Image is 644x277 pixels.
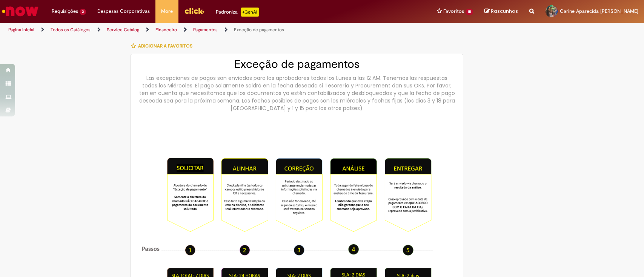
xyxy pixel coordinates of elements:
span: Favoritos [443,8,464,15]
a: Página inicial [8,27,34,33]
div: Padroniza [216,8,259,17]
span: Carine Aparecida [PERSON_NAME] [560,8,638,14]
div: Las excepciones de pagos son enviadas para los aprobadores todos los Lunes a las 12 AM. Tenemos l... [138,74,455,112]
span: Requisições [52,8,78,15]
a: Todos os Catálogos [51,27,91,33]
span: Rascunhos [491,8,518,15]
h2: Exceção de pagamentos [138,58,455,70]
p: +GenAi [241,8,259,17]
span: 15 [466,9,473,15]
a: Financeiro [155,27,177,33]
a: Exceção de pagamentos [234,27,284,33]
button: Adicionar a Favoritos [131,38,197,54]
img: ServiceNow [1,4,40,19]
a: Service Catalog [107,27,139,33]
ul: Trilhas de página [6,23,424,37]
span: Adicionar a Favoritos [138,43,192,49]
a: Pagamentos [193,27,218,33]
span: 2 [80,9,86,15]
img: click_logo_yellow_360x200.png [184,5,204,17]
a: Rascunhos [484,8,518,15]
span: More [161,8,173,15]
span: Despesas Corporativas [97,8,150,15]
